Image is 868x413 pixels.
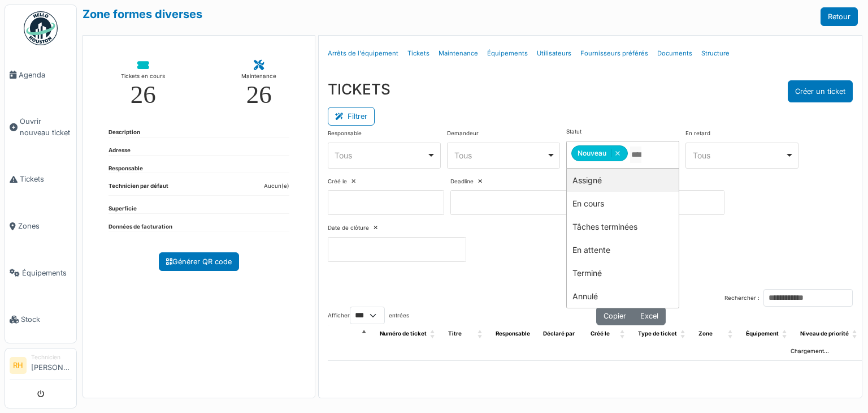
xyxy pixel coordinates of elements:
[5,98,76,156] a: Ouvrir nouveau ticket
[821,7,858,26] a: Retour
[698,330,713,337] span: Zone
[728,325,735,343] span: Zone: Activate to sort
[566,128,581,136] label: Statut
[454,149,546,161] div: Tous
[18,221,72,231] span: Zones
[567,261,679,285] div: Terminé
[5,51,76,98] a: Agenda
[10,353,72,380] a: RH Technicien[PERSON_NAME]
[450,178,474,186] label: Deadline
[264,182,289,191] dd: Aucun(e)
[483,40,532,67] a: Équipements
[20,174,72,184] span: Tickets
[232,51,286,117] a: Maintenance 26
[328,307,409,324] label: Afficher entrées
[328,178,347,186] label: Créé le
[576,40,653,67] a: Fournisseurs préférés
[108,182,168,195] dt: Technicien par défaut
[434,40,483,67] a: Maintenance
[10,357,27,374] li: RH
[685,130,710,138] label: En retard
[543,330,575,337] span: Déclaré par
[83,7,202,21] a: Zone formes diverses
[246,82,272,107] div: 26
[31,353,72,362] div: Technicien
[567,215,679,238] div: Tâches terminées
[108,147,131,155] dt: Adresse
[108,223,172,231] dt: Données de facturation
[496,330,530,337] span: Responsable
[782,325,789,343] span: Équipement: Activate to sort
[108,205,137,213] dt: Superficie
[697,40,734,67] a: Structure
[328,80,390,98] h3: TICKETS
[680,325,687,343] span: Type de ticket: Activate to sort
[693,149,785,161] div: Tous
[19,70,72,80] span: Agenda
[5,203,76,249] a: Zones
[746,330,779,337] span: Équipement
[478,325,484,343] span: Titre: Activate to sort
[5,249,76,296] a: Équipements
[630,147,641,163] input: Tous
[633,307,666,325] button: Excel
[121,71,165,82] div: Tickets en cours
[596,307,633,325] button: Copier
[448,330,462,337] span: Titre
[241,71,276,82] div: Maintenance
[430,325,437,343] span: Numéro de ticket: Activate to sort
[323,40,403,67] a: Arrêts de l'équipement
[447,130,479,138] label: Demandeur
[108,165,143,173] dt: Responsable
[532,40,576,67] a: Utilisateurs
[21,314,72,325] span: Stock
[638,330,677,337] span: Type de ticket
[567,192,679,215] div: En cours
[108,128,140,137] dt: Description
[112,51,174,117] a: Tickets en cours 26
[788,80,853,102] button: Créer un ticket
[567,238,679,261] div: En attente
[5,296,76,343] a: Stock
[22,268,72,278] span: Équipements
[5,156,76,203] a: Tickets
[403,40,434,67] a: Tickets
[620,325,627,343] span: Créé le: Activate to sort
[800,330,849,337] span: Niveau de priorité
[724,294,759,303] label: Rechercher :
[571,145,628,161] div: Nouveau
[567,285,679,308] div: Annulé
[131,82,156,107] div: 26
[20,116,72,137] span: Ouvrir nouveau ticket
[328,130,362,138] label: Responsable
[350,307,385,324] select: Afficherentrées
[328,107,375,126] button: Filtrer
[591,330,610,337] span: Créé le
[24,11,58,45] img: Badge_color-CXgf-gQk.svg
[604,312,626,320] span: Copier
[611,149,624,157] button: Remove item: 'new'
[159,252,239,271] a: Générer QR code
[328,224,369,233] label: Date de clôture
[31,353,72,377] li: [PERSON_NAME]
[380,330,427,337] span: Numéro de ticket
[567,169,679,192] div: Assigné
[335,149,427,161] div: Tous
[640,312,658,320] span: Excel
[852,325,859,343] span: Niveau de priorité: Activate to sort
[653,40,697,67] a: Documents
